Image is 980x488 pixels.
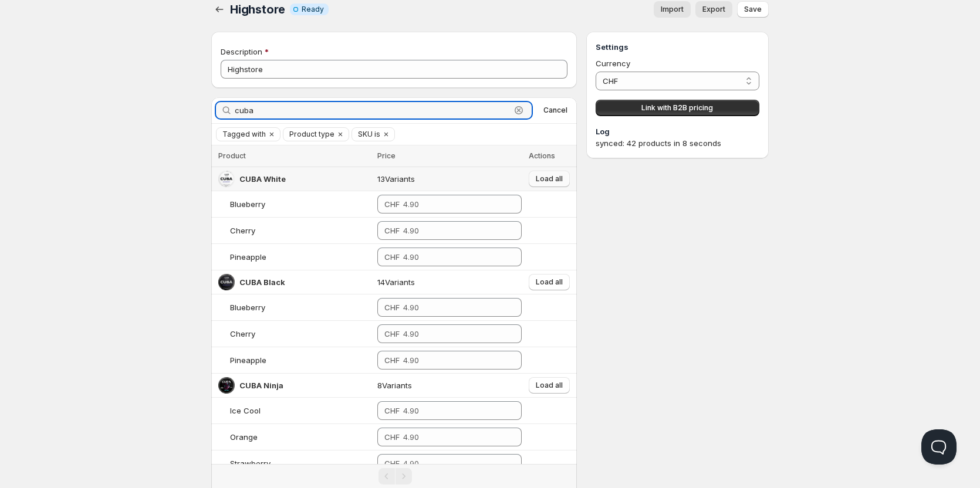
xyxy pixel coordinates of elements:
span: Highstore [230,2,285,16]
span: CUBA Ninja [239,381,283,390]
button: Load all [529,274,570,290]
span: CHF [384,226,400,235]
span: Blueberry [230,303,265,312]
input: 4.90 [403,351,503,370]
input: 4.90 [403,454,503,473]
input: 4.90 [403,221,503,240]
button: Clear [513,104,525,116]
span: CHF [384,355,400,365]
span: Load all [536,381,563,390]
span: Currency [596,59,630,68]
span: Tagged with [222,130,266,139]
span: Orange [230,432,258,442]
span: Load all [536,277,563,287]
span: Actions [529,151,555,160]
div: Blueberry [230,198,265,210]
button: Import [654,1,691,18]
span: CHF [384,252,400,262]
div: Strawberry [230,457,271,469]
button: Cancel [539,103,572,117]
div: CUBA Black [239,276,285,288]
span: Cancel [543,106,567,115]
div: Cherry [230,225,255,236]
div: CUBA White [239,173,286,185]
span: Pineapple [230,355,266,365]
span: Ready [302,5,324,14]
div: Pineapple [230,354,266,366]
input: 4.90 [403,248,503,266]
button: Save [737,1,769,18]
button: Clear [334,128,346,141]
td: 13 Variants [374,167,525,191]
span: Save [744,5,762,14]
span: Cherry [230,226,255,235]
input: 4.90 [403,324,503,343]
span: Product type [289,130,334,139]
span: Link with B2B pricing [641,103,713,113]
nav: Pagination [211,464,577,488]
span: Load all [536,174,563,184]
h3: Log [596,126,759,137]
button: Load all [529,377,570,394]
span: SKU is [358,130,380,139]
span: Export [702,5,725,14]
button: SKU is [352,128,380,141]
span: CHF [384,459,400,468]
span: CHF [384,432,400,442]
input: 4.90 [403,298,503,317]
button: Tagged with [217,128,266,141]
span: CHF [384,199,400,209]
div: Ice Cool [230,405,261,416]
iframe: Help Scout Beacon - Open [921,429,957,465]
div: Pineapple [230,251,266,263]
span: CHF [384,329,400,338]
td: 14 Variants [374,270,525,294]
span: Cherry [230,329,255,338]
span: CUBA Black [239,277,285,287]
span: Pineapple [230,252,266,262]
span: Ice Cool [230,406,261,415]
button: Link with B2B pricing [596,100,759,116]
span: Price [377,151,396,160]
div: CUBA Ninja [239,379,283,391]
input: Private internal description [221,60,567,79]
span: CHF [384,406,400,415]
h3: Settings [596,41,759,53]
span: Blueberry [230,199,265,209]
div: Cherry [230,328,255,340]
input: 4.90 [403,428,503,446]
span: CUBA White [239,174,286,184]
span: Product [218,151,246,160]
div: Orange [230,431,258,443]
div: synced: 42 products in 8 seconds [596,137,759,149]
button: Clear [380,128,392,141]
a: Export [695,1,732,18]
input: 4.90 [403,401,503,420]
span: Import [661,5,684,14]
span: Description [221,47,262,56]
button: Product type [283,128,334,141]
button: Clear [266,128,278,141]
td: 8 Variants [374,374,525,398]
div: Blueberry [230,301,265,313]
input: 4.90 [403,195,503,213]
span: Strawberry [230,459,271,468]
button: Load all [529,171,570,187]
span: CHF [384,303,400,312]
input: Search by title [235,102,511,118]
